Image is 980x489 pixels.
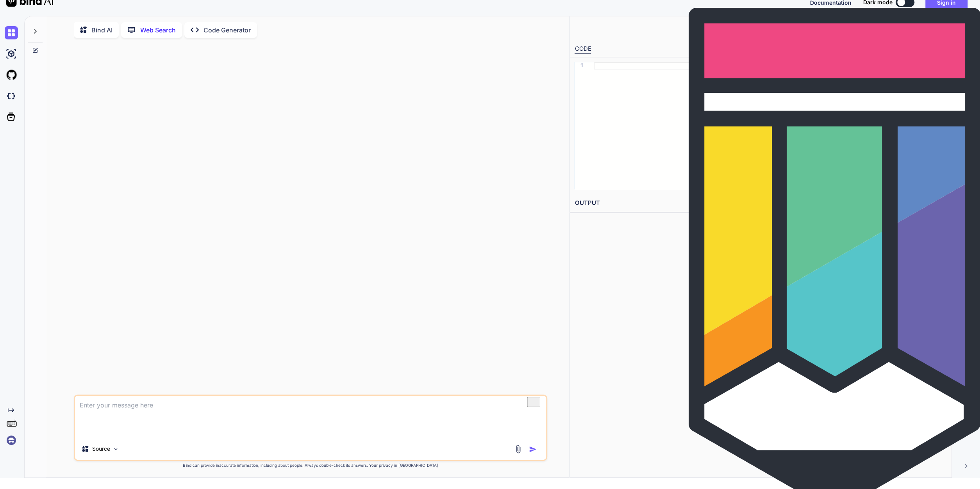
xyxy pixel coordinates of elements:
[834,34,966,55] p: Your session has expired. Please login again to continue.
[91,25,112,35] p: Bind AI
[112,446,119,452] img: Pick Models
[5,434,18,447] img: signin
[5,47,18,60] img: ai-studio
[5,26,18,39] img: chat
[5,89,18,103] img: darkCloudIdeIcon
[203,25,251,35] p: Code Generator
[575,44,591,54] div: CODE
[140,25,176,35] p: Web Search
[823,34,830,55] img: alert
[5,68,18,82] img: githubLight
[74,462,547,468] p: Bind can provide inaccurate information, including about people. Always double-check its answers....
[575,62,584,69] div: 1
[92,445,110,453] p: Source
[570,194,951,212] h2: OUTPUT
[514,445,523,453] img: attachment
[529,445,537,453] img: icon
[75,396,546,410] textarea: To enrich screen reader interactions, please activate Accessibility in Grammarly extension settings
